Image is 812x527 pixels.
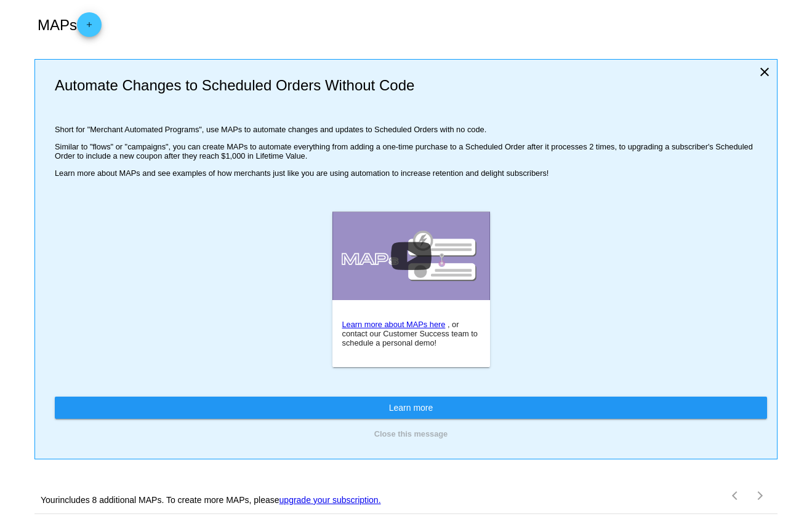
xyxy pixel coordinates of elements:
[82,20,97,35] mat-icon: add
[41,495,381,505] p: Your includes 8 additional MAPs. To create more MAPs, please
[389,403,433,413] span: Learn more
[55,77,767,94] h2: Automate Changes to Scheduled Orders Without Code
[55,168,767,178] p: Learn more about MAPs and see examples of how merchants just like you are using automation to inc...
[38,12,102,37] h2: MAPs
[748,483,773,508] button: Next page
[55,125,767,134] p: Short for "Merchant Automated Programs", use MAPs to automate changes and updates to Scheduled Or...
[342,320,478,347] span: , or contact our Customer Success team to schedule a personal demo!
[723,483,748,508] button: Previous page
[279,495,381,505] a: upgrade your subscription.
[342,320,446,329] a: Learn more about MAPs here
[55,397,767,419] a: Learn more
[757,65,772,79] mat-icon: close
[55,142,767,160] p: Similar to "flows" or "campaigns", you can create MAPs to automate everything from adding a one-t...
[55,429,767,439] button: Close this message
